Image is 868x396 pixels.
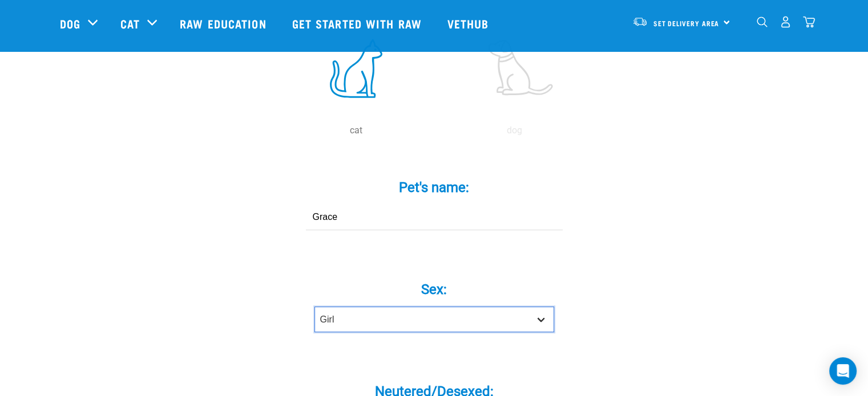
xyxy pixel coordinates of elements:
[263,279,605,300] label: Sex:
[757,17,768,27] img: home-icon-1@2x.png
[803,16,815,28] img: home-icon@2x.png
[263,177,605,198] label: Pet's name:
[120,15,140,32] a: Cat
[436,1,503,46] a: Vethub
[632,17,648,27] img: van-moving.png
[281,1,436,46] a: Get started with Raw
[829,357,857,385] div: Open Intercom Messenger
[653,21,720,25] span: Set Delivery Area
[780,16,792,28] img: user.png
[279,124,433,137] p: cat
[60,15,80,32] a: Dog
[168,1,280,46] a: Raw Education
[438,124,592,137] p: dog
